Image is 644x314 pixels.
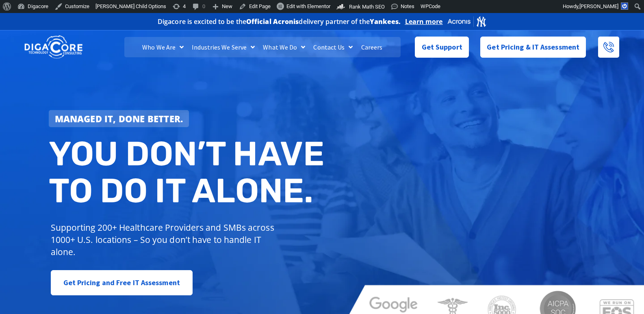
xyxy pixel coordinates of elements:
a: Get Support [415,37,469,58]
span: Get Pricing & IT Assessment [487,39,579,55]
a: Industries We Serve [188,37,259,57]
img: Acronis [447,15,487,27]
a: What We Do [259,37,309,57]
b: Official Acronis [246,17,299,26]
strong: Managed IT, done better. [55,113,183,125]
a: Managed IT, done better. [49,110,189,127]
a: Get Pricing and Free IT Assessment [51,270,193,295]
span: Get Support [422,39,462,55]
a: Contact Us [309,37,357,57]
a: Learn more [405,17,443,26]
span: [PERSON_NAME] [579,3,618,9]
a: Get Pricing & IT Assessment [480,37,586,58]
a: Careers [357,37,387,57]
img: DigaCore Technology Consulting [24,35,82,60]
h2: You don’t have to do IT alone. [49,135,328,210]
b: Yankees. [370,17,401,26]
h2: Digacore is excited to be the delivery partner of the [158,18,401,25]
p: Supporting 200+ Healthcare Providers and SMBs across 1000+ U.S. locations – So you don’t have to ... [51,221,278,258]
span: Rank Math SEO [349,4,385,10]
nav: Menu [124,37,401,57]
a: Who We Are [138,37,188,57]
span: Edit with Elementor [286,3,330,9]
span: Get Pricing and Free IT Assessment [63,275,180,291]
